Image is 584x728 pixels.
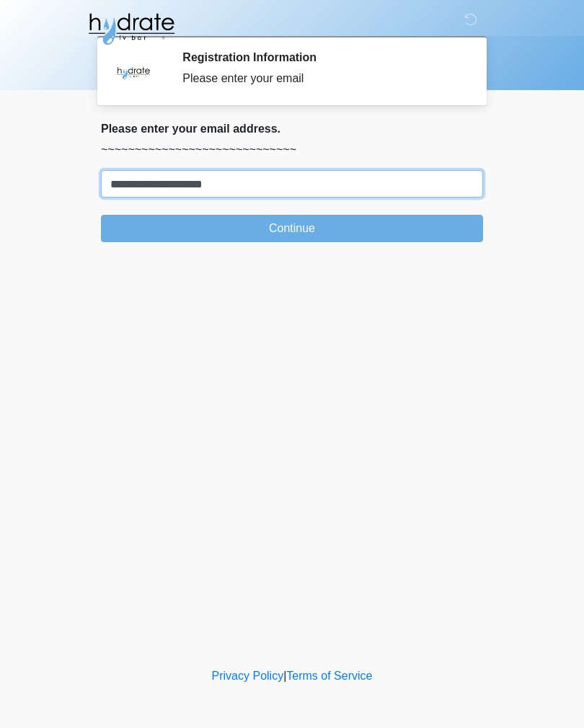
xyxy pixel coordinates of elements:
a: Privacy Policy [212,670,284,682]
a: Terms of Service [286,670,372,682]
div: Please enter your email [182,70,461,87]
a: | [283,670,286,682]
img: Hydrate IV Bar - Fort Collins Logo [87,11,176,47]
button: Continue [101,215,483,242]
img: Agent Avatar [112,50,155,94]
p: ~~~~~~~~~~~~~~~~~~~~~~~~~~~~~ [101,141,483,159]
h2: Please enter your email address. [101,122,483,136]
